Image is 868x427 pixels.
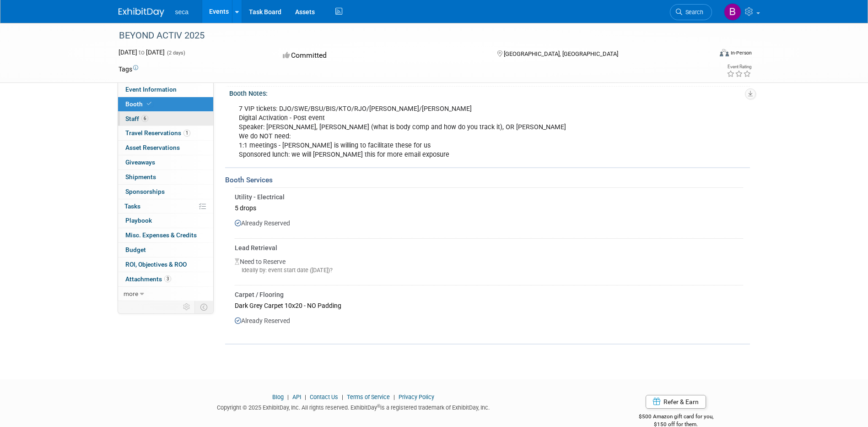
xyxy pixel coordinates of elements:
[124,290,138,297] span: more
[724,3,741,21] img: Bob Surface
[116,27,698,44] div: BEYOND ACTIV 2025
[179,301,195,313] td: Personalize Event Tab Strip
[391,394,397,400] span: |
[118,185,213,199] a: Sponsorships
[235,192,743,202] div: Utility - Electrical
[235,202,743,214] div: 5 drops
[118,257,213,272] a: ROI, Objectives & ROO
[166,50,185,56] span: (2 days)
[235,266,743,274] div: Ideally by: event start date ([DATE])?
[125,261,187,268] span: ROI, Objectives & ROO
[727,65,751,69] div: Event Rating
[137,49,146,56] span: to
[272,394,284,400] a: Blog
[125,217,152,224] span: Playbook
[682,9,703,16] span: Search
[118,97,213,111] a: Booth
[310,394,338,400] a: Contact Us
[183,130,190,137] span: 1
[118,155,213,170] a: Giveaways
[118,213,213,228] a: Playbook
[118,141,213,155] a: Asset Reservations
[119,65,138,74] td: Tags
[125,173,156,181] span: Shipments
[118,170,213,184] a: Shipments
[504,50,618,57] span: [GEOGRAPHIC_DATA], [GEOGRAPHIC_DATA]
[125,159,155,166] span: Giveaways
[119,401,589,412] div: Copyright © 2025 ExhibitDay, Inc. All rights reserved. ExhibitDay is a registered trademark of Ex...
[399,394,434,400] a: Privacy Policy
[118,82,213,97] a: Event Information
[118,272,213,286] a: Attachments3
[141,115,148,122] span: 6
[125,275,171,283] span: Attachments
[340,394,345,400] span: |
[285,394,291,400] span: |
[118,243,213,257] a: Budget
[118,112,213,126] a: Staff6
[118,287,213,301] a: more
[658,48,752,61] div: Event Format
[194,301,213,313] td: Toggle Event Tabs
[302,394,308,400] span: |
[229,87,750,98] div: Booth Notes:
[225,175,750,185] div: Booth Services
[125,144,180,151] span: Asset Reservations
[232,100,648,164] div: 7 VIP tickets: DJO/SWE/BSU/BIS/KTO/RJO/[PERSON_NAME]/[PERSON_NAME] Digital Activation - Post even...
[280,48,482,64] div: Committed
[125,129,190,137] span: Travel Reservations
[124,203,140,210] span: Tasks
[646,395,706,409] a: Refer & Earn
[125,231,197,239] span: Misc. Expenses & Credits
[125,246,146,253] span: Budget
[147,101,151,106] i: Booth reservation complete
[125,188,165,195] span: Sponsorships
[175,8,189,16] span: seca
[164,275,171,282] span: 3
[347,394,390,400] a: Terms of Service
[720,49,729,56] img: Format-Inperson.png
[118,228,213,242] a: Misc. Expenses & Credits
[235,299,743,312] div: Dark Grey Carpet 10x20 - NO Padding
[119,8,164,17] img: ExhibitDay
[235,290,743,299] div: Carpet / Flooring
[118,199,213,213] a: Tasks
[119,49,165,56] span: [DATE] [DATE]
[377,404,380,409] sup: ®
[235,214,743,235] div: Already Reserved
[125,100,153,108] span: Booth
[730,49,752,56] div: In-Person
[235,312,743,333] div: Already Reserved
[118,126,213,140] a: Travel Reservations1
[125,115,148,122] span: Staff
[235,243,743,252] div: Lead Retrieval
[125,86,177,93] span: Event Information
[235,252,743,282] div: Need to Reserve
[670,4,712,20] a: Search
[292,394,301,400] a: API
